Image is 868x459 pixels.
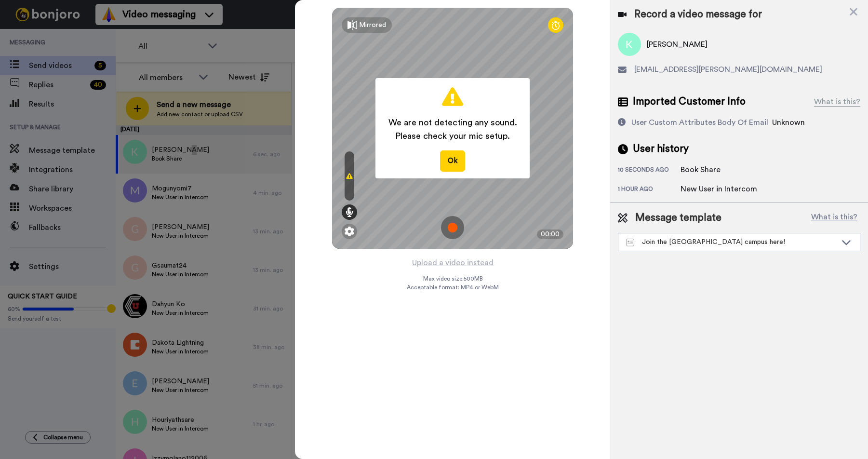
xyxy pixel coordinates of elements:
div: 10 seconds ago [618,166,681,175]
img: Message-temps.svg [626,239,634,246]
img: ic_gear.svg [345,227,354,236]
span: Imported Customer Info [633,94,746,109]
span: Max video size: 500 MB [423,275,482,283]
span: Unknown [772,119,805,126]
div: New User in Intercom [681,183,757,195]
div: 1 hour ago [618,185,681,195]
div: User Custom Attributes Body Of Email [631,117,768,128]
span: We are not detecting any sound. [388,116,517,129]
div: Book Share [681,164,729,175]
span: Please check your mic setup. [388,129,517,143]
div: Join the [GEOGRAPHIC_DATA] campus here! [626,237,837,247]
button: Upload a video instead [409,256,496,269]
div: 00:00 [537,229,563,239]
div: What is this? [814,96,860,108]
button: What is this? [808,211,860,225]
span: User history [633,142,689,156]
img: ic_record_start.svg [441,216,464,239]
span: Message template [635,211,721,225]
span: [EMAIL_ADDRESS][PERSON_NAME][DOMAIN_NAME] [634,64,822,75]
button: Ok [440,150,465,171]
span: Acceptable format: MP4 or WebM [407,283,499,291]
